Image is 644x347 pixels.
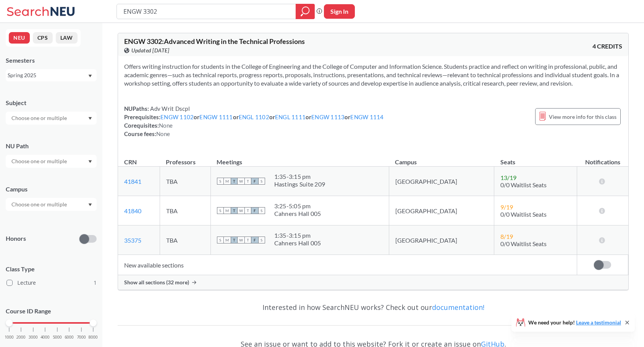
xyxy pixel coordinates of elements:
[217,237,224,243] span: S
[88,75,92,78] svg: Dropdown arrow
[239,114,269,120] a: ENGL 1102
[500,181,547,188] span: 0/0 Waitlist Seats
[500,211,547,218] span: 0/0 Waitlist Seats
[6,99,97,107] div: Subject
[217,207,224,214] span: S
[238,207,244,214] span: W
[124,237,141,244] a: 35375
[389,225,494,255] td: [GEOGRAPHIC_DATA]
[224,178,231,185] span: M
[56,32,78,44] button: LAW
[274,202,321,210] div: 3:25 - 5:05 pm
[500,233,513,240] span: 8 / 19
[549,112,616,122] span: View more info for this class
[274,173,325,180] div: 1:35 - 3:15 pm
[159,122,173,129] span: None
[231,207,238,214] span: T
[224,237,231,243] span: M
[301,6,310,17] svg: magnifying glass
[124,207,141,214] a: 41840
[65,335,74,339] span: 6000
[238,178,244,185] span: W
[8,157,72,166] input: Choose one or multiple
[244,237,251,243] span: T
[274,180,325,188] div: Hastings Suite 209
[160,225,210,255] td: TBA
[251,237,258,243] span: F
[8,200,72,209] input: Choose one or multiple
[6,278,97,288] label: Lecture
[238,237,244,243] span: W
[350,114,383,120] a: ENGW 1114
[577,150,628,167] th: Notifications
[6,234,26,243] p: Honors
[231,178,238,185] span: T
[160,167,210,196] td: TBA
[389,167,494,196] td: [GEOGRAPHIC_DATA]
[124,37,305,45] span: ENGW 3302 : Advanced Writing in the Technical Professions
[6,198,97,211] div: Dropdown arrow
[29,335,38,339] span: 3000
[244,207,251,214] span: T
[160,196,210,225] td: TBA
[6,56,97,65] div: Semesters
[389,196,494,225] td: [GEOGRAPHIC_DATA]
[77,335,86,339] span: 7000
[500,240,547,247] span: 0/0 Waitlist Seats
[258,178,265,185] span: S
[8,114,72,123] input: Choose one or multiple
[576,319,621,326] a: Leave a testimonial
[274,232,321,239] div: 1:35 - 3:15 pm
[88,203,92,206] svg: Dropdown arrow
[274,210,321,217] div: Cahners Hall 005
[500,203,513,211] span: 9 / 19
[311,114,345,120] a: ENGW 1113
[6,112,97,125] div: Dropdown arrow
[40,335,50,339] span: 4000
[33,32,53,44] button: CPS
[131,46,169,55] span: Updated [DATE]
[124,279,189,286] span: Show all sections (32 more)
[124,158,137,166] div: CRN
[258,207,265,214] span: S
[274,239,321,247] div: Cahners Hall 005
[6,307,97,316] p: Course ID Range
[94,279,97,287] span: 1
[88,117,92,120] svg: Dropdown arrow
[124,178,141,185] a: 41841
[432,303,484,312] a: documentation!
[123,5,290,18] input: Class, professor, course number, "phrase"
[8,71,87,79] div: Spring 2025
[231,237,238,243] span: T
[258,237,265,243] span: S
[16,335,26,339] span: 2000
[149,105,190,112] span: Adv Writ Dscpl
[9,32,30,44] button: NEU
[494,150,577,167] th: Seats
[199,114,233,120] a: ENGW 1111
[528,320,621,325] span: We need your help!
[251,178,258,185] span: F
[156,130,170,137] span: None
[244,178,251,185] span: T
[210,150,389,167] th: Meetings
[160,114,194,120] a: ENGW 1102
[124,104,384,138] div: NUPaths: Prerequisites: or or or or or Corequisites: Course fees:
[118,255,577,275] td: New available sections
[6,265,97,273] span: Class Type
[53,335,62,339] span: 5000
[217,178,224,185] span: S
[296,4,315,19] div: magnifying glass
[6,142,97,150] div: NU Path
[89,335,98,339] span: 8000
[324,4,355,19] button: Sign In
[6,69,97,81] div: Spring 2025Dropdown arrow
[500,174,516,181] span: 13 / 19
[6,155,97,168] div: Dropdown arrow
[88,160,92,163] svg: Dropdown arrow
[389,150,494,167] th: Campus
[251,207,258,214] span: F
[6,185,97,193] div: Campus
[5,335,14,339] span: 1000
[275,114,306,120] a: ENGL 1111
